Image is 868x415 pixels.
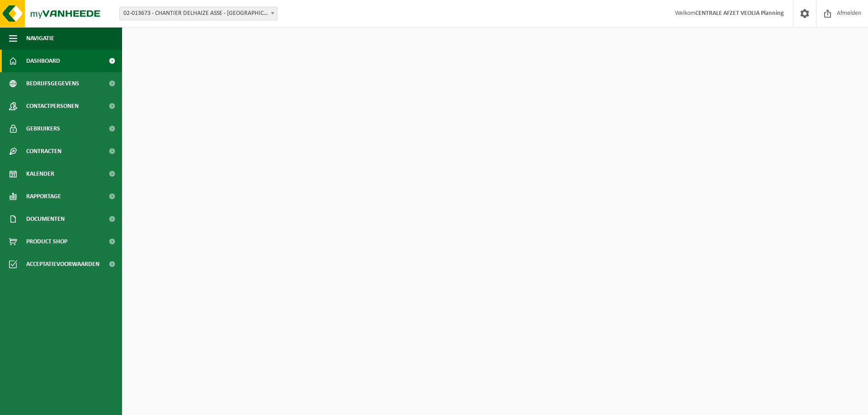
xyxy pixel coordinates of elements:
[26,163,54,185] span: Kalender
[26,27,54,50] span: Navigatie
[26,117,60,140] span: Gebruikers
[26,253,99,275] span: Acceptatievoorwaarden
[26,72,79,95] span: Bedrijfsgegevens
[26,230,67,253] span: Product Shop
[26,50,60,72] span: Dashboard
[26,140,61,163] span: Contracten
[695,10,784,17] strong: CENTRALE AFZET VEOLIA Planning
[119,7,278,20] span: 02-013673 - CHANTIER DELHAIZE ASSE - VEOLIA - ASSE
[26,185,61,208] span: Rapportage
[120,7,277,20] span: 02-013673 - CHANTIER DELHAIZE ASSE - VEOLIA - ASSE
[26,208,65,230] span: Documenten
[26,95,79,117] span: Contactpersonen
